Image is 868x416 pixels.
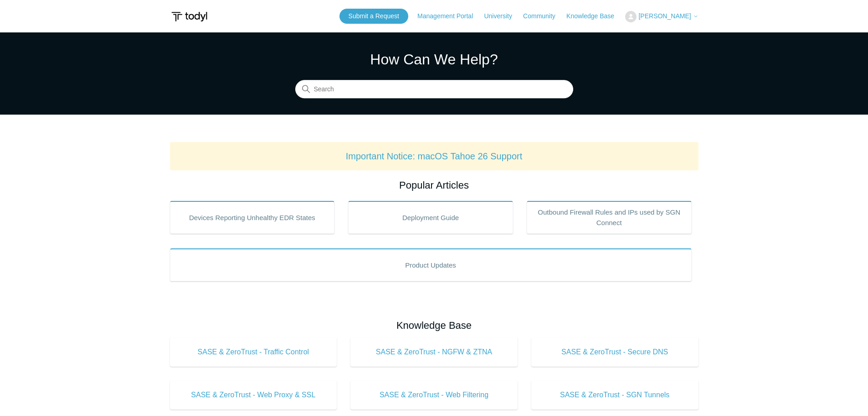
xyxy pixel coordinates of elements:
span: SASE & ZeroTrust - Traffic Control [184,347,324,358]
span: SASE & ZeroTrust - Web Proxy & SSL [184,390,324,400]
span: SASE & ZeroTrust - SGN Tunnels [545,390,685,400]
span: SASE & ZeroTrust - Secure DNS [545,347,685,358]
a: University [484,11,521,21]
h1: How Can We Help? [295,48,573,70]
a: SASE & ZeroTrust - Web Proxy & SSL [170,380,337,410]
a: Outbound Firewall Rules and IPs used by SGN Connect [527,201,692,234]
a: SASE & ZeroTrust - Traffic Control [170,337,337,367]
h2: Popular Articles [170,178,699,193]
a: Devices Reporting Unhealthy EDR States [170,201,335,234]
span: SASE & ZeroTrust - NGFW & ZTNA [364,347,504,358]
a: Knowledge Base [566,11,623,21]
a: SASE & ZeroTrust - NGFW & ZTNA [350,337,518,367]
a: SASE & ZeroTrust - SGN Tunnels [531,380,699,410]
a: Management Portal [417,11,482,21]
img: Todyl Support Center Help Center home page [170,8,209,25]
span: [PERSON_NAME] [638,12,691,20]
h2: Knowledge Base [170,318,699,333]
button: [PERSON_NAME] [625,11,698,22]
input: Search [295,80,573,99]
a: Product Updates [170,248,692,281]
a: Deployment Guide [348,201,513,234]
a: Community [523,11,565,21]
a: SASE & ZeroTrust - Secure DNS [531,337,699,367]
a: SASE & ZeroTrust - Web Filtering [350,380,518,410]
a: Important Notice: macOS Tahoe 26 Support [346,151,523,161]
a: Submit a Request [339,9,408,24]
span: SASE & ZeroTrust - Web Filtering [364,390,504,400]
